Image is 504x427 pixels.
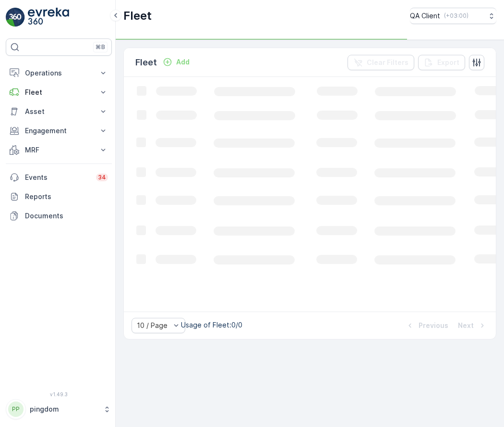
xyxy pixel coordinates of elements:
[96,43,105,51] p: ⌘B
[367,58,408,67] p: Clear Filters
[25,173,90,182] p: Events
[6,63,112,83] button: Operations
[25,88,93,97] p: Fleet
[457,320,488,331] button: Next
[410,11,440,21] p: QA Client
[6,140,112,160] button: MRF
[25,126,93,136] p: Engagement
[437,58,459,67] p: Export
[135,56,157,69] p: Fleet
[6,391,112,397] span: v 1.49.3
[6,399,112,419] button: PPpingdom
[176,57,190,67] p: Add
[98,174,106,181] p: 34
[404,320,449,331] button: Previous
[30,404,98,414] p: pingdom
[25,192,108,201] p: Reports
[458,321,474,330] p: Next
[418,55,465,70] button: Export
[25,68,93,78] p: Operations
[6,187,112,206] a: Reports
[181,320,242,330] p: Usage of Fleet : 0/0
[6,102,112,121] button: Asset
[6,8,25,27] img: logo
[410,8,496,24] button: QA Client(+03:00)
[25,211,108,221] p: Documents
[28,8,69,27] img: logo_light-DOdMpM7g.png
[348,55,414,70] button: Clear Filters
[6,206,112,226] a: Documents
[159,56,193,68] button: Add
[25,107,93,116] p: Asset
[6,83,112,102] button: Fleet
[8,402,24,417] div: PP
[123,8,152,24] p: Fleet
[25,145,93,155] p: MRF
[6,121,112,140] button: Engagement
[419,321,448,330] p: Previous
[444,12,468,20] p: ( +03:00 )
[6,168,112,187] a: Events34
